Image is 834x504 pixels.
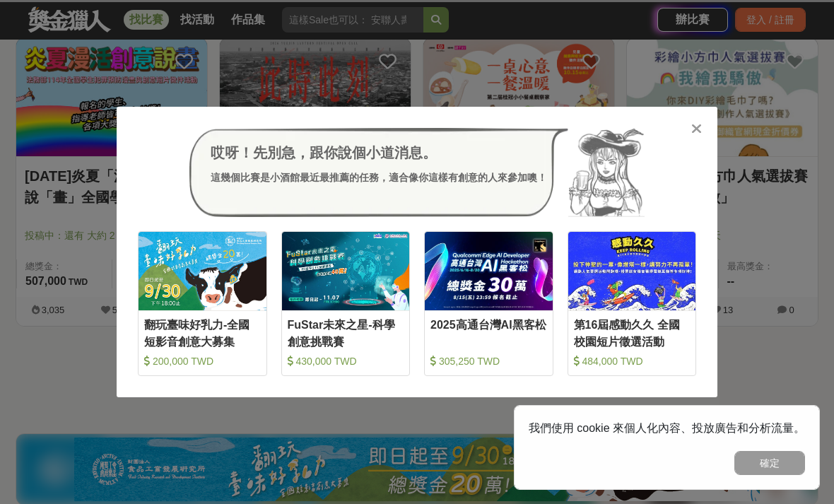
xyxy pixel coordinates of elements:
[425,232,553,310] img: Cover Image
[529,422,805,434] span: 我們使用 cookie 來個人化內容、投放廣告和分析流量。
[281,231,411,376] a: Cover ImageFuStar未來之星-科學創意挑戰賽 430,000 TWD
[282,232,410,310] img: Cover Image
[144,317,261,348] div: 翻玩臺味好乳力-全國短影音創意大募集
[139,232,266,310] img: Cover Image
[734,451,805,475] button: 確定
[568,231,697,376] a: Cover Image第16屆感動久久 全國校園短片徵選活動 484,000 TWD
[430,317,547,348] div: 2025高通台灣AI黑客松
[288,317,404,348] div: FuStar未來之星-科學創意挑戰賽
[568,232,696,310] img: Cover Image
[424,231,553,376] a: Cover Image2025高通台灣AI黑客松 305,250 TWD
[574,317,691,348] div: 第16屆感動久久 全國校園短片徵選活動
[430,354,547,368] div: 305,250 TWD
[288,354,404,368] div: 430,000 TWD
[138,231,267,376] a: Cover Image翻玩臺味好乳力-全國短影音創意大募集 200,000 TWD
[144,354,261,368] div: 200,000 TWD
[574,354,691,368] div: 484,000 TWD
[211,170,547,185] div: 這幾個比賽是小酒館最近最推薦的任務，適合像你這樣有創意的人來參加噢！
[211,142,547,163] div: 哎呀！先別急，跟你說個小道消息。
[568,128,645,217] img: Avatar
